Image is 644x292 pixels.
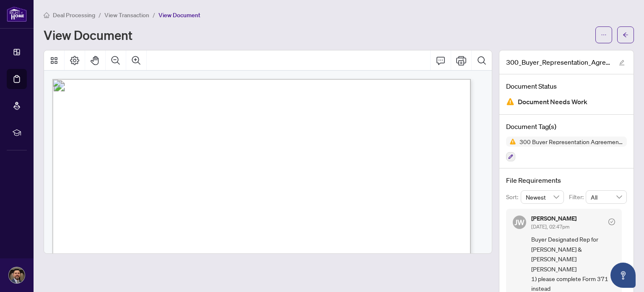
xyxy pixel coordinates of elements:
[514,216,525,228] span: JW
[610,263,636,288] button: Open asap
[516,139,627,145] span: 300 Buyer Representation Agreement - Authority for Purchase or Lease
[506,175,627,185] h4: File Requirements
[7,6,27,22] img: logo
[591,191,622,203] span: All
[506,121,627,132] h4: Document Tag(s)
[619,60,625,66] span: edit
[9,267,25,283] img: Profile Icon
[531,224,569,230] span: [DATE], 02:47pm
[506,192,521,202] p: Sort:
[526,191,559,203] span: Newest
[506,81,627,91] h4: Document Status
[158,11,200,19] span: View Document
[153,10,155,20] li: /
[53,11,95,19] span: Deal Processing
[518,96,587,108] span: Document Needs Work
[623,32,628,38] span: arrow-left
[531,216,576,221] h5: [PERSON_NAME]
[601,32,607,38] span: ellipsis
[44,12,49,18] span: home
[506,57,611,67] span: 300_Buyer_Representation_Agreement_-_Authority_for_Purchase_or_Lease_-_A_-_PropTx-[PERSON_NAME].pdf
[506,97,514,106] img: Document Status
[104,11,149,19] span: View Transaction
[506,137,516,147] img: Status Icon
[608,218,615,225] span: check-circle
[569,192,586,202] p: Filter:
[44,28,132,42] h1: View Document
[99,10,101,20] li: /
